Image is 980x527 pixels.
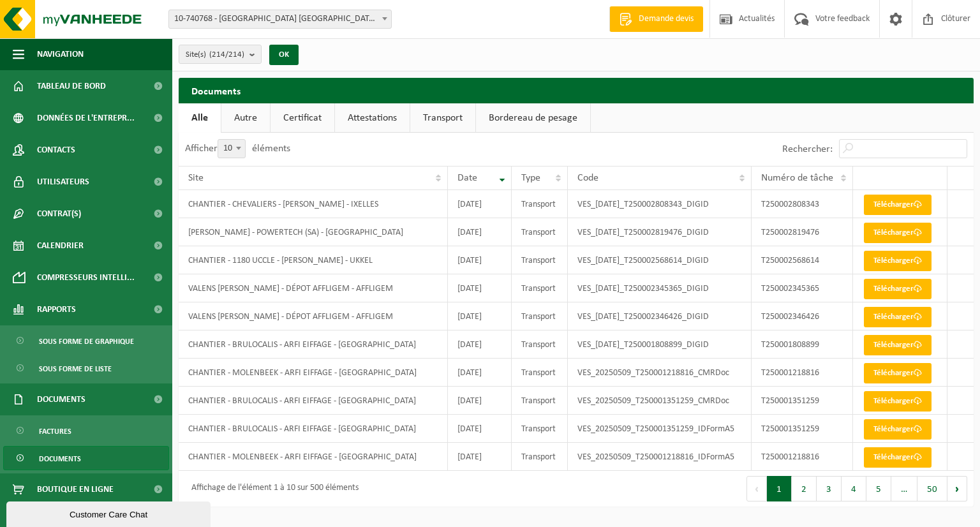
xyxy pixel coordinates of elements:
span: Tableau de bord [37,70,106,102]
a: Télécharger [864,363,932,383]
button: 2 [792,476,817,501]
a: Documents [3,446,169,470]
button: Site(s)(214/214) [179,45,262,64]
td: [PERSON_NAME] - POWERTECH (SA) - [GEOGRAPHIC_DATA] [179,218,448,246]
a: Télécharger [864,279,932,299]
a: Télécharger [864,223,932,243]
td: T250002568614 [752,246,853,274]
button: 5 [866,476,891,501]
button: 4 [842,476,866,501]
td: T250002819476 [752,218,853,246]
td: CHANTIER - 1180 UCCLE - [PERSON_NAME] - UKKEL [179,246,448,274]
a: Certificat [271,103,334,133]
td: Transport [512,190,568,218]
a: Sous forme de liste [3,356,169,380]
td: CHANTIER - BRULOCALIS - ARFI EIFFAGE - [GEOGRAPHIC_DATA] [179,415,448,443]
button: Previous [746,476,767,501]
td: T250001351259 [752,387,853,415]
td: T250001218816 [752,359,853,387]
td: [DATE] [448,274,511,302]
td: [DATE] [448,190,511,218]
a: Alle [179,103,221,133]
td: [DATE] [448,415,511,443]
span: 10-740768 - VALENS DÉPARTEMENT ARFI EIFFAGE - OUDERGEM [169,10,391,28]
a: Télécharger [864,419,932,440]
a: Télécharger [864,335,932,355]
td: VES_[DATE]_T250002346426_DIGID [568,302,752,330]
span: Compresseurs intelli... [37,262,135,293]
td: T250002808343 [752,190,853,218]
a: Factures [3,419,169,443]
span: Demande devis [635,13,697,26]
td: [DATE] [448,330,511,359]
span: Date [457,173,477,183]
td: Transport [512,443,568,471]
a: Sous forme de graphique [3,329,169,353]
td: CHANTIER - CHEVALIERS - [PERSON_NAME] - IXELLES [179,190,448,218]
td: Transport [512,387,568,415]
td: VES_[DATE]_T250001808899_DIGID [568,330,752,359]
td: [DATE] [448,359,511,387]
span: Rapports [37,293,76,325]
td: VALENS [PERSON_NAME] - DÉPOT AFFLIGEM - AFFLIGEM [179,302,448,330]
td: VES_[DATE]_T250002808343_DIGID [568,190,752,218]
td: VES_[DATE]_T250002568614_DIGID [568,246,752,274]
td: CHANTIER - MOLENBEEK - ARFI EIFFAGE - [GEOGRAPHIC_DATA] [179,359,448,387]
a: Attestations [335,103,410,133]
button: Next [947,476,967,501]
label: Afficher éléments [185,144,290,154]
td: Transport [512,246,568,274]
td: VES_20250509_T250001351259_CMRDoc [568,387,752,415]
count: (214/214) [209,50,244,59]
label: Rechercher: [782,144,833,154]
button: 3 [817,476,842,501]
td: T250002345365 [752,274,853,302]
td: CHANTIER - BRULOCALIS - ARFI EIFFAGE - [GEOGRAPHIC_DATA] [179,330,448,359]
div: Affichage de l'élément 1 à 10 sur 500 éléments [185,477,359,500]
td: [DATE] [448,218,511,246]
td: VES_20250509_T250001218816_CMRDoc [568,359,752,387]
span: Site [188,173,204,183]
span: Type [521,173,540,183]
td: T250001218816 [752,443,853,471]
a: Télécharger [864,391,932,412]
td: [DATE] [448,443,511,471]
span: Sous forme de liste [39,357,112,381]
span: Contacts [37,134,75,166]
td: Transport [512,330,568,359]
span: Boutique en ligne [37,473,114,505]
a: Demande devis [609,6,703,32]
span: 10 [218,139,246,158]
span: 10-740768 - VALENS DÉPARTEMENT ARFI EIFFAGE - OUDERGEM [168,10,392,29]
span: Numéro de tâche [761,173,833,183]
button: 50 [917,476,947,501]
span: Documents [39,447,81,471]
td: [DATE] [448,302,511,330]
a: Bordereau de pesage [476,103,590,133]
td: CHANTIER - MOLENBEEK - ARFI EIFFAGE - [GEOGRAPHIC_DATA] [179,443,448,471]
td: T250001808899 [752,330,853,359]
td: VES_[DATE]_T250002819476_DIGID [568,218,752,246]
span: Sous forme de graphique [39,329,134,353]
a: Télécharger [864,307,932,327]
a: Télécharger [864,447,932,468]
a: Transport [410,103,475,133]
iframe: chat widget [6,499,213,527]
span: Utilisateurs [37,166,89,198]
td: T250001351259 [752,415,853,443]
span: Données de l'entrepr... [37,102,135,134]
span: Calendrier [37,230,84,262]
td: [DATE] [448,246,511,274]
span: 10 [218,140,245,158]
td: VES_[DATE]_T250002345365_DIGID [568,274,752,302]
td: CHANTIER - BRULOCALIS - ARFI EIFFAGE - [GEOGRAPHIC_DATA] [179,387,448,415]
a: Télécharger [864,251,932,271]
span: Documents [37,383,85,415]
td: VALENS [PERSON_NAME] - DÉPOT AFFLIGEM - AFFLIGEM [179,274,448,302]
span: Contrat(s) [37,198,81,230]
span: Navigation [37,38,84,70]
span: … [891,476,917,501]
a: Télécharger [864,195,932,215]
td: VES_20250509_T250001218816_IDFormA5 [568,443,752,471]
